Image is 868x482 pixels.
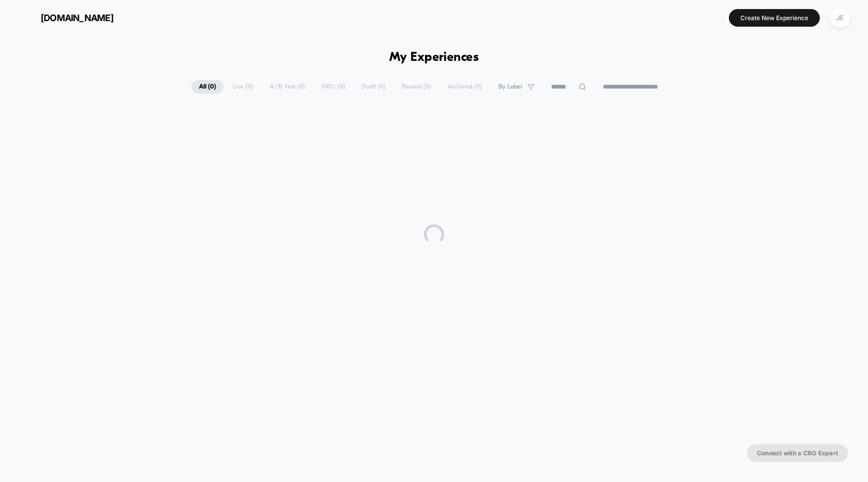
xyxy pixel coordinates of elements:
div: JE [830,8,850,28]
button: JE [827,8,853,28]
span: All ( 0 ) [191,80,224,94]
button: Create New Experience [729,9,820,27]
h1: My Experiences [389,50,479,65]
span: By Label [498,83,522,91]
span: [DOMAIN_NAME] [41,13,114,23]
button: [DOMAIN_NAME] [15,10,117,26]
button: Connect with a CRO Expert [747,444,848,462]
